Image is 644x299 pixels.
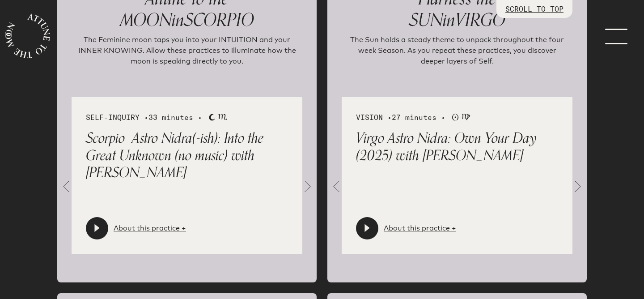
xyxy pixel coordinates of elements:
[86,111,288,123] div: SELF-INQUIRY •
[345,34,569,79] p: The Sun holds a steady theme to unpack throughout the four week Season. As you repeat these pract...
[356,111,558,123] div: VISION •
[356,130,558,164] p: Virgo Astro Nidra: Own Your Day (2025) with [PERSON_NAME]
[384,223,456,234] a: About this practice +
[443,5,455,35] span: in
[392,113,445,122] span: 27 minutes •
[505,4,563,14] p: SCROLL TO TOP
[172,5,184,35] span: in
[75,34,299,79] p: The Feminine moon taps you into your INTUITION and your INNER KNOWING. Allow these practices to i...
[148,113,202,122] span: 33 minutes •
[86,130,288,181] p: Scorpio Astro Nidra(-ish): Into the Great Unknown (no music) with [PERSON_NAME]
[114,223,186,234] a: About this practice +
